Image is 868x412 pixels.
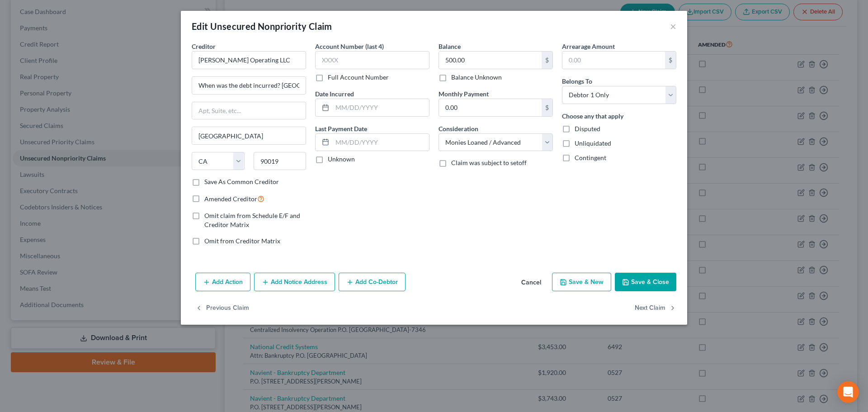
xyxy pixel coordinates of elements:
label: Balance Unknown [451,73,502,82]
input: 0.00 [562,52,665,69]
div: $ [542,99,552,116]
label: Date Incurred [315,89,354,99]
label: Last Payment Date [315,124,367,133]
input: MM/DD/YYYY [332,134,429,151]
label: Arrearage Amount [562,42,615,51]
label: Consideration [439,124,478,133]
span: Omit claim from Schedule E/F and Creditor Matrix [204,212,300,228]
button: Next Claim [635,298,676,317]
input: Apt, Suite, etc... [192,102,306,119]
div: Edit Unsecured Nonpriority Claim [192,20,332,33]
span: Amended Creditor [204,195,257,203]
input: Enter zip... [254,152,307,170]
span: Creditor [192,43,216,50]
span: Omit from Creditor Matrix [204,237,280,245]
button: Add Action [195,273,250,292]
button: Save & New [552,273,611,292]
button: Cancel [514,274,548,292]
span: Unliquidated [575,139,611,147]
label: Choose any that apply [562,111,623,121]
input: XXXX [315,51,429,69]
label: Monthly Payment [439,89,489,99]
div: $ [665,52,676,69]
label: Full Account Number [328,73,389,82]
input: MM/DD/YYYY [332,99,429,116]
button: Add Notice Address [254,273,335,292]
div: $ [542,52,552,69]
input: 0.00 [439,99,542,116]
span: Disputed [575,125,600,133]
button: Add Co-Debtor [339,273,406,292]
label: Unknown [328,155,355,164]
span: Claim was subject to setoff [451,159,527,166]
button: Save & Close [615,273,676,292]
input: Enter address... [192,77,306,94]
button: Previous Claim [195,298,249,317]
input: Search creditor by name... [192,51,306,69]
span: Belongs To [562,77,592,85]
div: Open Intercom Messenger [837,381,859,403]
input: Enter city... [192,127,306,144]
label: Save As Common Creditor [204,177,279,186]
label: Balance [439,42,461,51]
label: Account Number (last 4) [315,42,384,51]
span: Contingent [575,154,606,161]
button: × [670,21,676,32]
input: 0.00 [439,52,542,69]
